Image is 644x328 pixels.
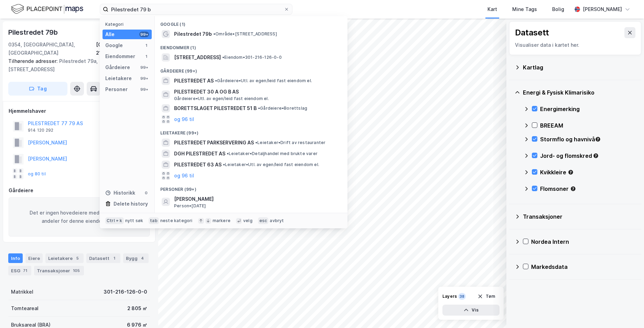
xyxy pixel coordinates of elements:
[139,65,149,70] div: 99+
[174,139,254,147] span: PILESTREDET PARKSERVERING AS
[174,211,339,220] span: [PERSON_NAME] [PERSON_NAME]
[28,128,53,133] div: 914 120 292
[523,88,636,97] div: Energi & Fysisk Klimarisiko
[442,294,457,299] div: Layers
[223,162,225,167] span: •
[114,200,148,208] div: Delete history
[8,27,59,38] div: Pilestredet 79b
[155,125,347,137] div: Leietakere (99+)
[139,76,149,81] div: 99+
[25,253,43,263] div: Eiere
[8,266,31,275] div: ESG
[258,106,307,111] span: Gårdeiere • Borettslag
[139,255,146,262] div: 4
[515,41,635,49] div: Visualiser data i kartet her.
[174,150,225,158] span: DGH PILESTREDET AS
[111,255,118,262] div: 1
[174,53,221,62] span: [STREET_ADDRESS]
[174,203,206,209] span: Person • [DATE]
[215,78,217,83] span: •
[11,288,33,296] div: Matrikkel
[8,57,144,74] div: Pilestredet 79a, [STREET_ADDRESS]
[9,186,150,195] div: Gårdeiere
[227,151,229,156] span: •
[570,186,576,192] div: Tooltip anchor
[8,41,96,57] div: 0354, [GEOGRAPHIC_DATA], [GEOGRAPHIC_DATA]
[8,82,67,96] button: Tag
[258,217,269,224] div: esc
[213,31,277,37] span: Område • [STREET_ADDRESS]
[568,169,574,175] div: Tooltip anchor
[11,3,83,15] img: logo.f888ab2527a4732fd821a326f86c7f29.svg
[531,263,636,271] div: Markedsdata
[160,218,193,223] div: neste kategori
[155,16,347,29] div: Google (1)
[473,291,500,302] button: Tøm
[123,253,149,263] div: Bygg
[540,121,636,130] div: BREEAM
[155,63,347,75] div: Gårdeiere (99+)
[583,5,622,13] div: [PERSON_NAME]
[270,218,284,223] div: avbryt
[512,5,537,13] div: Mine Tags
[540,152,636,160] div: Jord- og flomskred
[174,96,269,101] span: Gårdeiere • Utl. av egen/leid fast eiendom el.
[215,78,312,84] span: Gårdeiere • Utl. av egen/leid fast eiendom el.
[105,41,123,50] div: Google
[213,31,215,36] span: •
[11,304,39,313] div: Tomteareal
[222,55,282,60] span: Eiendom • 301-216-126-0-0
[243,218,253,223] div: velg
[155,181,347,194] div: Personer (99+)
[174,115,194,123] button: og 96 til
[442,305,500,316] button: Vis
[105,22,152,27] div: Kategori
[139,32,149,37] div: 99+
[487,5,497,13] div: Kart
[105,52,135,61] div: Eiendommer
[72,267,81,274] div: 105
[174,172,194,180] button: og 96 til
[540,168,636,176] div: Kvikkleire
[255,140,257,145] span: •
[105,217,124,224] div: Ctrl + k
[22,267,29,274] div: 71
[258,106,260,111] span: •
[108,4,284,14] input: Søk på adresse, matrikkel, gårdeiere, leietakere eller personer
[34,266,84,275] div: Transaksjoner
[174,30,212,38] span: Pilestredet 79b
[531,238,636,246] div: Nordea Intern
[213,218,230,223] div: markere
[595,136,601,142] div: Tooltip anchor
[155,40,347,52] div: Eiendommer (1)
[174,77,214,85] span: PILESTREDET AS
[9,107,150,115] div: Hjemmelshaver
[540,185,636,193] div: Flomsoner
[9,197,150,237] div: Det er ingen hovedeiere med signifikante andeler for denne eiendommen
[523,63,636,72] div: Kartlag
[174,88,339,96] span: PILESTREDET 30 A OG B AS
[610,295,644,328] iframe: Chat Widget
[227,151,318,156] span: Leietaker • Detaljhandel med brukte varer
[143,54,149,59] div: 1
[540,105,636,113] div: Energimerking
[104,288,147,296] div: 301-216-126-0-0
[105,189,135,197] div: Historikk
[8,253,23,263] div: Info
[105,63,130,72] div: Gårdeiere
[96,41,150,57] div: [GEOGRAPHIC_DATA], 216/126
[105,30,115,39] div: Alle
[223,162,319,167] span: Leietaker • Utl. av egen/leid fast eiendom el.
[552,5,564,13] div: Bolig
[515,27,549,38] div: Datasett
[222,55,224,60] span: •
[8,58,59,64] span: Tilhørende adresser:
[174,161,222,169] span: PILESTREDET 63 AS
[105,74,132,83] div: Leietakere
[174,104,257,112] span: BORETTSLAGET PILESTREDET 51 B
[105,85,128,94] div: Personer
[143,190,149,196] div: 0
[125,218,143,223] div: nytt søk
[86,253,120,263] div: Datasett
